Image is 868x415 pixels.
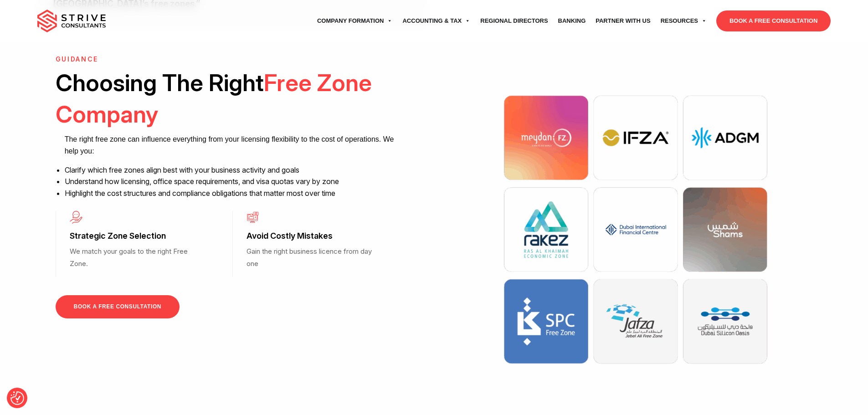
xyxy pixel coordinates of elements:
a: Accounting & Tax [397,8,475,34]
h6: Guidance [56,56,409,63]
a: Company Formation [312,8,398,34]
a: Resources [656,8,712,34]
ul: The right free zone can influence everything from your licensing flexibility to the cost of opera... [65,133,409,199]
li: Understand how licensing, office space requirements, and visa quotas vary by zone [65,176,409,188]
a: Regional Directors [475,8,553,34]
a: BOOK A FREE CONSULTATION [716,10,831,31]
img: Revisit consent button [10,391,24,405]
h3: Strategic Zone Selection [70,231,197,241]
li: Clarify which free zones align best with your business activity and goals [65,164,409,176]
a: Partner with Us [591,8,655,34]
p: We match your goals to the right Free Zone. [70,246,197,270]
p: Gain the right business licence from day one [247,246,374,270]
h3: Avoid Costly Mistakes [247,231,374,241]
img: main-logo.svg [37,10,106,32]
button: Consent Preferences [10,391,24,405]
a: Banking [553,8,591,34]
li: Highlight the cost structures and compliance obligations that matter most over time [65,188,409,200]
a: BOOK A FREE CONSULTATION [56,295,180,318]
h2: Choosing The Right [56,67,409,130]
